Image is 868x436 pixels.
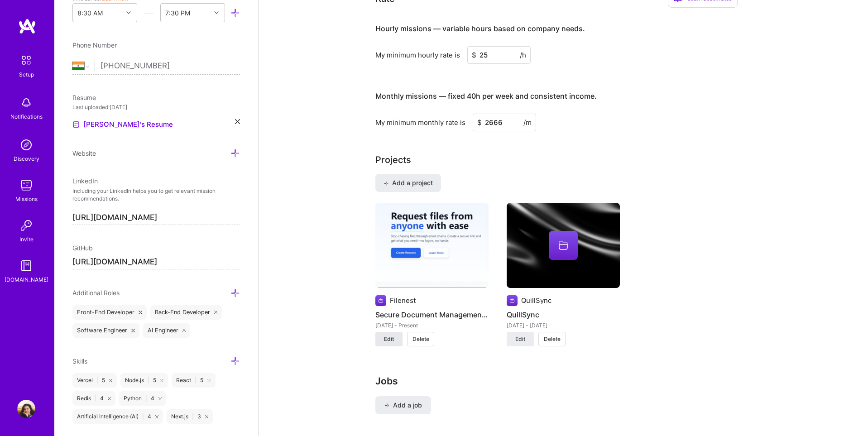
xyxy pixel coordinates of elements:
div: Invite [19,235,34,244]
span: Edit [515,335,525,343]
button: Delete [538,332,566,346]
input: XXX [467,46,531,64]
div: Node.js 5 [120,373,168,388]
div: Discovery [14,154,39,163]
button: Delete [407,332,434,346]
img: Company logo [375,295,386,306]
button: Edit [375,332,403,346]
span: Website [72,149,96,157]
i: icon Chevron [126,10,131,15]
span: Resume [72,94,96,101]
div: React 5 [172,373,215,388]
div: Next.js 3 [167,409,213,424]
i: icon Close [207,379,211,382]
span: | [95,395,96,402]
i: icon Close [235,119,240,124]
img: bell [17,94,35,112]
span: Additional Roles [72,289,120,297]
span: /m [523,118,532,127]
i: icon Close [182,329,186,332]
div: Back-End Developer [150,305,222,320]
span: | [96,377,98,384]
div: [DOMAIN_NAME] [5,275,48,284]
div: Last uploaded: [DATE] [72,102,240,112]
img: Invite [17,216,35,235]
div: [DATE] - Present [375,321,489,330]
span: GitHub [72,244,93,252]
img: Secure Document Management System For Solo Professionals [375,203,489,288]
img: Company logo [507,295,518,306]
span: Edit [384,335,394,343]
i: icon PlusBlack [384,181,388,186]
p: Including your LinkedIn helps you to get relevant mission recommendations. [72,187,240,203]
h3: Jobs [375,375,751,387]
div: Front-End Developer [72,305,147,320]
i: icon Close [108,397,111,400]
i: icon Close [214,311,218,314]
span: Delete [412,335,429,343]
i: icon Close [205,415,208,418]
i: icon Chevron [214,10,219,15]
span: /h [520,50,526,60]
i: icon Close [155,415,158,418]
span: $ [477,118,482,127]
span: | [195,377,197,384]
i: icon PlusBlack [384,403,389,408]
i: icon Close [139,311,142,314]
img: teamwork [17,176,35,194]
i: icon Close [158,397,162,400]
img: setup [17,51,36,70]
span: Add a project [384,178,433,187]
span: LinkedIn [72,177,98,185]
div: 7:30 PM [165,8,190,18]
span: Skills [72,357,87,365]
div: AI Engineer [143,323,191,338]
div: Missions [15,194,38,204]
div: My minimum hourly rate is [375,50,460,60]
img: cover [507,203,620,288]
a: User Avatar [15,400,38,418]
span: Phone Number [72,41,117,49]
span: | [142,413,144,420]
div: Notifications [10,112,43,121]
div: Software Engineer [72,323,139,338]
span: | [145,395,147,402]
div: 8:30 AM [77,8,103,18]
i: icon Close [160,379,163,382]
div: Python 4 [119,391,166,406]
div: My minimum monthly rate is [375,118,465,127]
img: logo [18,18,36,34]
button: Add a job [375,396,431,414]
div: Artificial Intelligence (AI) 4 [72,409,163,424]
span: Add a job [384,401,422,410]
div: Filenest [390,296,416,305]
button: Add a project [375,174,441,192]
span: | [192,413,194,420]
span: Delete [544,335,561,343]
div: Redis 4 [72,391,115,406]
input: XXX [473,114,536,131]
img: Resume [72,121,80,128]
div: QuillSync [521,296,551,305]
span: $ [472,50,476,60]
i: icon Close [131,329,135,332]
img: User Avatar [17,400,35,418]
img: discovery [17,136,35,154]
i: icon HorizontalInLineDivider [144,8,153,18]
div: Vercel 5 [72,373,117,388]
button: Edit [507,332,534,346]
h4: Hourly missions — variable hours based on company needs. [375,24,585,33]
div: [DATE] - [DATE] [507,321,620,330]
a: [PERSON_NAME]'s Resume [72,119,173,130]
i: icon Close [109,379,112,382]
h4: Secure Document Management System For Solo Professionals [375,309,489,321]
span: | [148,377,149,384]
div: Projects [375,153,411,167]
input: +1 (000) 000-0000 [101,53,240,79]
h4: QuillSync [507,309,620,321]
div: Setup [19,70,34,79]
h4: Monthly missions — fixed 40h per week and consistent income. [375,92,597,101]
img: guide book [17,257,35,275]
